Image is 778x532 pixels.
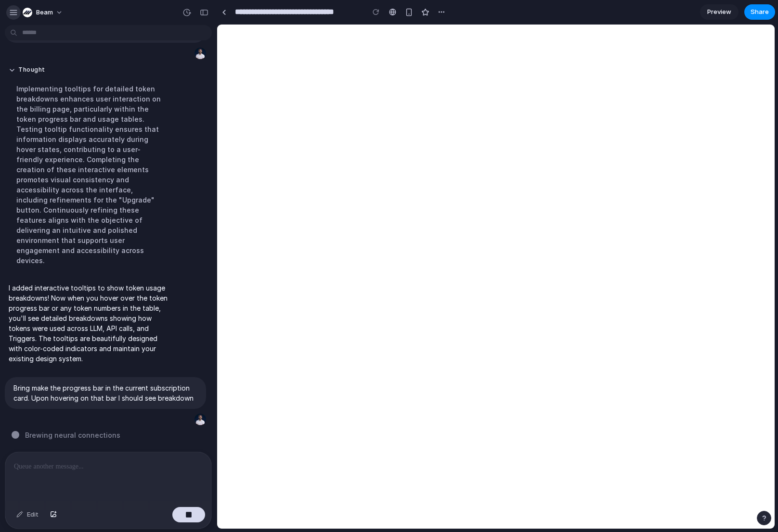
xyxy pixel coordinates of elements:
[700,4,739,20] a: Preview
[707,7,731,17] span: Preview
[36,8,53,17] span: beam
[25,430,120,440] span: Brewing neural connections
[13,383,197,403] p: Bring make the progress bar in the current subscription card. Upon hovering on that bar I should ...
[744,4,775,20] button: Share
[19,5,68,20] button: beam
[9,78,169,271] div: Implementing tooltips for detailed token breakdowns enhances user interaction on the billing page...
[9,283,169,364] p: I added interactive tooltips to show token usage breakdowns! Now when you hover over the token pr...
[751,7,769,17] span: Share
